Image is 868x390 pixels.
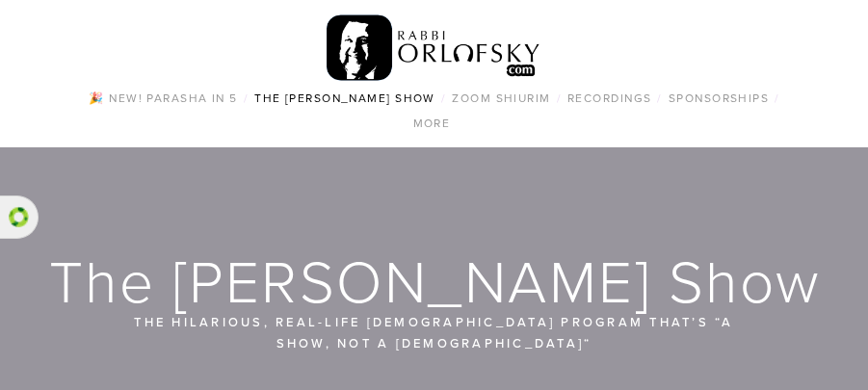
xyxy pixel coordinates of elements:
[105,311,762,354] p: The hilarious, real-life [DEMOGRAPHIC_DATA] program that’s “a show, not a [DEMOGRAPHIC_DATA]“
[244,90,249,106] span: /
[83,86,243,111] a: 🎉 NEW! Parasha in 5
[562,86,657,111] a: Recordings
[441,90,446,106] span: /
[23,249,847,311] h1: The [PERSON_NAME] Show
[657,90,662,106] span: /
[557,90,562,106] span: /
[663,86,775,111] a: Sponsorships
[327,11,541,86] img: RabbiOrlofsky.com
[408,111,457,136] a: More
[775,90,779,106] span: /
[249,86,441,111] a: The [PERSON_NAME] Show
[446,86,556,111] a: Zoom Shiurim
